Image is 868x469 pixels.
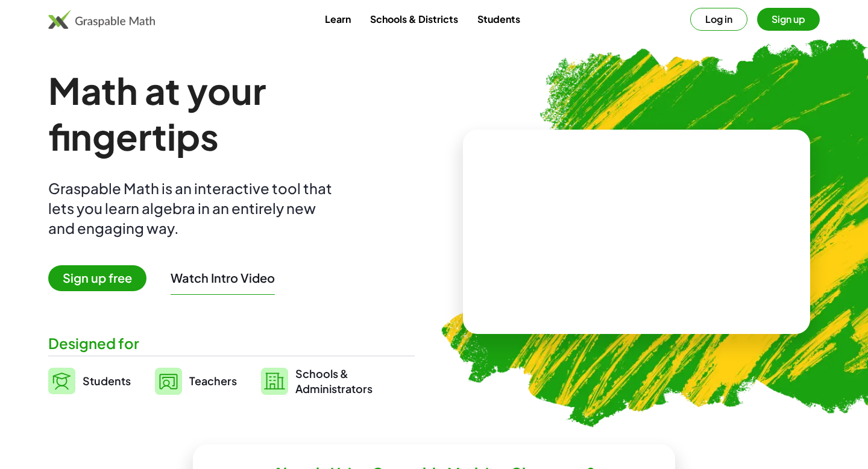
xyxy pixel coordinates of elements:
[155,368,182,395] img: svg%3e
[48,333,415,353] div: Designed for
[690,8,747,31] button: Log in
[546,187,727,277] video: What is this? This is dynamic math notation. Dynamic math notation plays a central role in how Gr...
[468,8,530,30] a: Students
[83,374,131,388] span: Students
[189,374,237,388] span: Teachers
[295,366,373,396] span: Schools & Administrators
[261,368,288,395] img: svg%3e
[360,8,468,30] a: Schools & Districts
[261,366,373,396] a: Schools &Administrators
[48,265,146,291] span: Sign up free
[171,270,275,286] button: Watch Intro Video
[48,366,131,396] a: Students
[48,368,75,394] img: svg%3e
[315,8,360,30] a: Learn
[757,8,820,31] button: Sign up
[48,178,338,238] div: Graspable Math is an interactive tool that lets you learn algebra in an entirely new and engaging...
[48,68,415,159] h1: Math at your fingertips
[155,366,237,396] a: Teachers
